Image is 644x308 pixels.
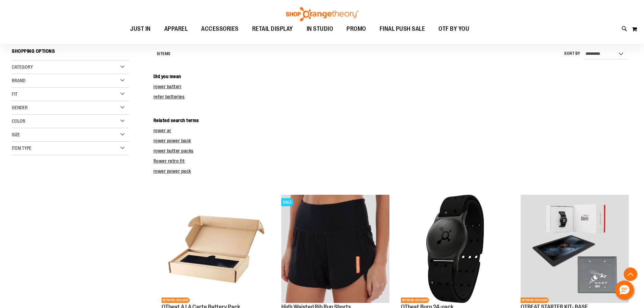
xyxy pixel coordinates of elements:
button: Back To Top [624,267,637,281]
dt: Did you mean [153,73,632,80]
button: Hello, have a question? Let’s chat. [615,281,634,300]
a: IN STUDIO [300,21,340,37]
span: Gender [12,105,28,110]
span: Fit [12,91,18,97]
span: PROMO [347,21,366,37]
a: Product image for OTbeat A LA Carte Battery PackNETWORK EXCLUSIVE [162,195,270,304]
span: Item Type [12,145,31,151]
img: OTBEAT STARTER KIT- BASE [521,195,629,303]
img: OTbeat Burn 24-pack [401,195,509,303]
a: APPAREL [158,21,195,37]
a: refer batteries [153,94,185,99]
span: JUST IN [130,21,151,37]
img: Shop Orangetheory [285,7,359,21]
a: FINAL PUSH SALE [373,21,432,37]
a: Rower retro fit [153,158,185,164]
a: rower power pack [153,168,191,174]
img: Product image for OTbeat A LA Carte Battery Pack [162,195,270,303]
a: RETAIL DISPLAY [245,21,300,37]
span: Category [12,64,33,70]
a: rower butter packs [153,148,194,153]
a: High Waisted Rib Run ShortsSALE [281,195,389,304]
dt: Related search terms [153,117,632,124]
a: rower power back [153,138,191,143]
span: Brand [12,78,25,83]
a: rower ar [153,128,171,133]
a: PROMO [340,21,373,37]
a: ACCESSORIES [194,21,245,37]
span: RETAIL DISPLAY [252,21,293,37]
h2: Items [157,49,171,59]
a: OTBEAT STARTER KIT- BASENETWORK EXCLUSIVE [521,195,629,304]
a: OTbeat Burn 24-packNETWORK EXCLUSIVE [401,195,509,304]
span: ACCESSORIES [201,21,239,37]
span: 5 [157,51,160,56]
span: SALE [281,198,293,206]
strong: Shopping Options [12,45,129,61]
span: IN STUDIO [307,21,333,37]
img: High Waisted Rib Run Shorts [281,195,389,303]
span: FINAL PUSH SALE [380,21,425,37]
span: NETWORK EXCLUSIVE [401,298,429,303]
span: Color [12,118,25,124]
span: Size [12,132,20,137]
a: rower batteri [153,84,182,89]
span: APPAREL [164,21,188,37]
span: NETWORK EXCLUSIVE [521,298,549,303]
a: OTF BY YOU [432,21,476,37]
a: JUST IN [123,21,158,37]
span: NETWORK EXCLUSIVE [162,298,190,303]
span: OTF BY YOU [438,21,469,37]
label: Sort By [564,51,580,56]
